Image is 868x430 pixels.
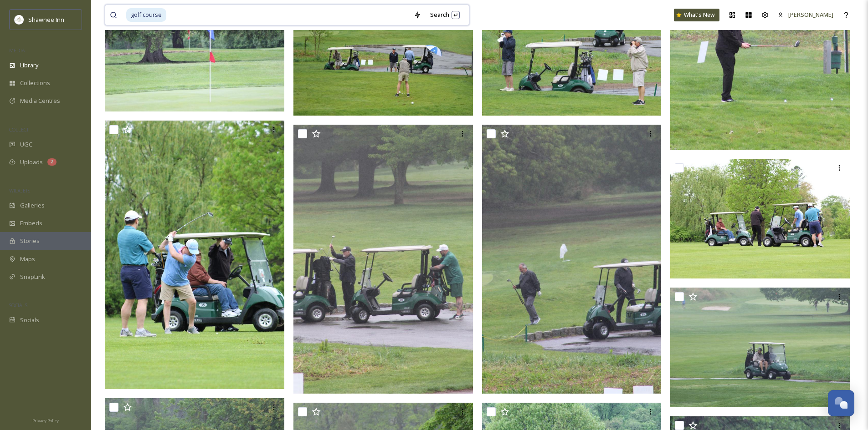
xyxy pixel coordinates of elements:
span: Collections [20,79,50,87]
a: [PERSON_NAME] [773,6,838,24]
span: Maps [20,255,35,263]
span: Stories [20,237,40,245]
span: WIDGETS [9,187,30,194]
span: Media Centres [20,96,60,105]
div: Search [426,6,464,24]
span: COLLECT [9,126,29,133]
img: ext_1746623849.731628_Smyoung121@gmail.com-20250506_205529_0DEF5F.jpeg [670,288,850,407]
a: Privacy Policy [32,415,59,425]
span: [PERSON_NAME] [788,10,833,19]
span: Embeds [20,219,42,228]
a: What's New [674,9,719,21]
span: Uploads [20,158,43,167]
button: Open Chat [828,390,854,416]
img: ext_1746623848.121911_Smyoung121@gmail.com-20250506_205529_0EA084.jpeg [293,125,473,393]
span: Socials [20,316,39,324]
img: ext_1746623855.260912_Smyoung121@gmail.com-20250506_205628_0974A7.jpeg [670,159,850,278]
img: ext_1746623847.068937_Smyoung121@gmail.com-20250506_205529_08CAEF.jpeg [482,125,662,393]
span: SnapLink [20,273,45,281]
span: Galleries [20,201,45,210]
img: ext_1746623855.227287_Smyoung121@gmail.com-20250506_205628_01EDF4.jpeg [105,121,284,389]
span: SOCIALS [9,302,27,309]
span: Shawnee Inn [28,15,64,24]
div: 2 [47,158,56,166]
span: Library [20,61,38,70]
span: Privacy Policy [32,418,59,424]
span: UGC [20,140,32,149]
span: golf course [126,8,166,21]
img: shawnee-300x300.jpg [15,15,24,24]
span: MEDIA [9,47,25,54]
